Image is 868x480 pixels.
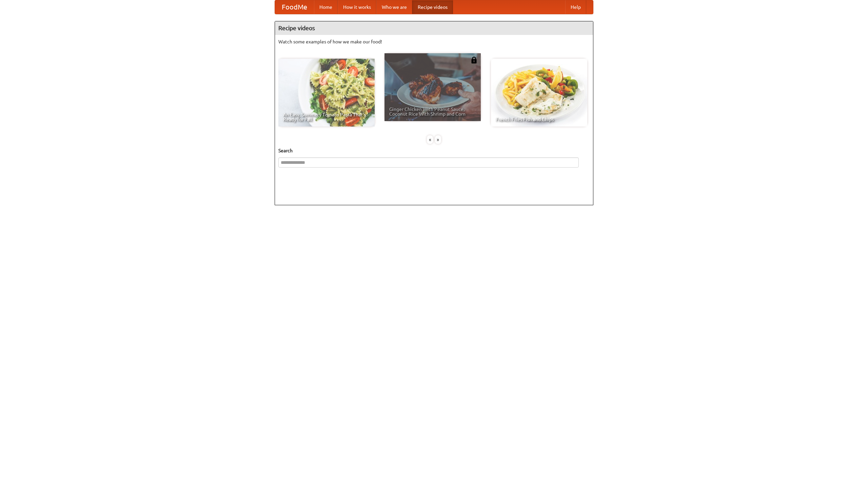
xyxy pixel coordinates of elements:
[278,147,590,154] h5: Search
[496,117,583,122] span: French Fries Fish and Chips
[278,38,590,45] p: Watch some examples of how we make our food!
[412,0,453,14] a: Recipe videos
[565,0,586,14] a: Help
[275,21,593,35] h4: Recipe videos
[278,59,375,127] a: An Easy, Summery Tomato Pasta That's Ready for Fall
[427,135,433,144] div: «
[283,112,370,122] span: An Easy, Summery Tomato Pasta That's Ready for Fall
[338,0,376,14] a: How it works
[491,59,587,127] a: French Fries Fish and Chips
[471,57,477,63] img: 483408.png
[314,0,338,14] a: Home
[376,0,412,14] a: Who we are
[275,0,314,14] a: FoodMe
[435,135,441,144] div: »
